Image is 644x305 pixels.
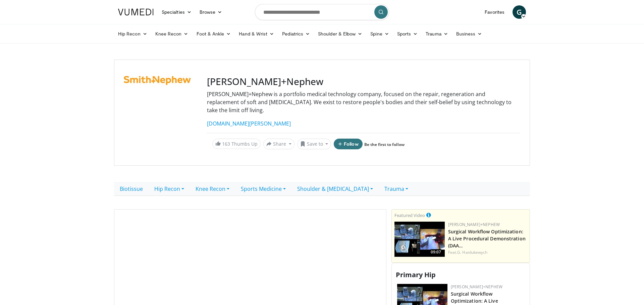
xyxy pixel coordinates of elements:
[222,141,230,147] span: 163
[190,182,235,196] a: Knee Recon
[448,222,500,227] a: [PERSON_NAME]+Nephew
[207,120,291,127] a: [DOMAIN_NAME][PERSON_NAME]
[393,27,422,41] a: Sports
[291,182,379,196] a: Shoulder & [MEDICAL_DATA]
[114,27,151,41] a: Hip Recon
[297,139,331,149] button: Save to
[235,27,278,41] a: Hand & Wrist
[379,182,414,196] a: Trauma
[278,27,314,41] a: Pediatrics
[448,249,527,255] div: Feat.
[448,228,526,249] a: Surgical Workflow Optimization: A Live Procedural Demonstration (DAA…
[394,212,425,218] small: Featured Video
[158,5,196,19] a: Specialties
[513,5,526,19] a: G
[394,222,445,257] a: 09:07
[422,27,452,41] a: Trauma
[452,27,486,41] a: Business
[235,182,291,196] a: Sports Medicine
[451,284,502,290] a: [PERSON_NAME]+Nephew
[114,182,149,196] a: Biotissue
[212,139,261,149] a: 163 Thumbs Up
[151,27,193,41] a: Knee Recon
[481,5,508,19] a: Favorites
[118,9,154,15] img: VuMedi Logo
[366,27,393,41] a: Spine
[314,27,366,41] a: Shoulder & Elbow
[196,5,226,19] a: Browse
[364,142,405,147] a: Be the first to follow
[149,182,190,196] a: Hip Recon
[429,249,443,255] span: 09:07
[207,90,520,114] p: [PERSON_NAME]+Nephew is a portfolio medical technology company, focused on the repair, regenerati...
[193,27,235,41] a: Foot & Ankle
[457,249,487,255] a: G. Haidukewych
[396,270,436,279] span: Primary Hip
[263,139,294,149] button: Share
[334,139,363,149] button: Follow
[207,76,520,87] h3: [PERSON_NAME]+Nephew
[394,222,445,257] img: bcfc90b5-8c69-4b20-afee-af4c0acaf118.150x105_q85_crop-smart_upscale.jpg
[255,4,389,20] input: Search topics, interventions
